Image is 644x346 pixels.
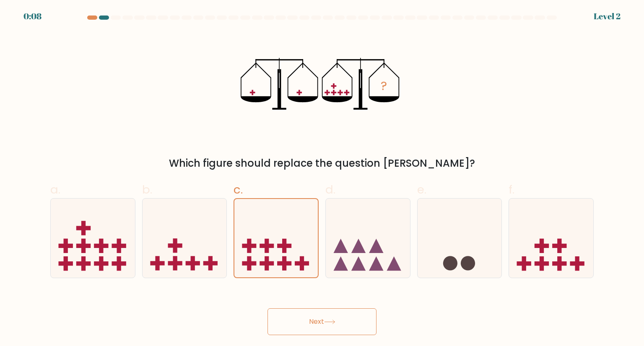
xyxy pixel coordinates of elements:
span: b. [142,181,152,198]
span: a. [50,181,60,198]
div: Level 2 [594,10,621,23]
div: Which figure should replace the question [PERSON_NAME]? [55,156,589,171]
span: f. [509,181,514,198]
tspan: ? [381,77,387,94]
span: c. [234,181,243,198]
span: e. [417,181,426,198]
button: Next [267,308,377,335]
span: d. [325,181,335,198]
div: 0:08 [23,10,42,23]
